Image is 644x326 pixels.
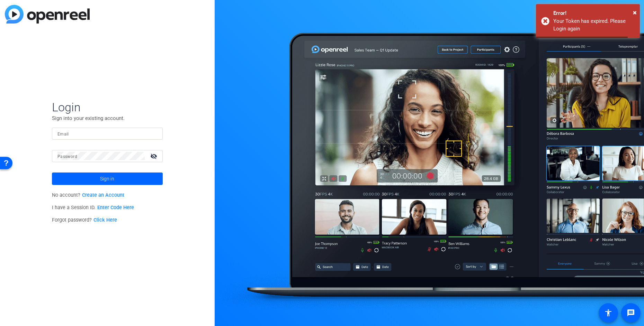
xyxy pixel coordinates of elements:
[52,100,163,114] span: Login
[52,205,134,211] span: I have a Session ID.
[52,173,163,185] button: Sign in
[633,7,637,18] button: Close
[93,217,117,223] a: Click Here
[52,192,124,198] span: No account?
[100,170,114,187] span: Sign in
[553,17,635,33] div: Your Token has expired. Please Login again
[5,5,90,24] img: blue-gradient.svg
[633,8,637,17] span: ×
[82,192,124,198] a: Create an Account
[57,154,77,159] mat-label: Password
[52,114,163,122] p: Sign into your existing account.
[553,9,635,17] div: Error!
[604,309,612,317] mat-icon: accessibility
[627,309,635,317] mat-icon: message
[57,129,157,138] input: Enter Email Address
[146,151,163,161] mat-icon: visibility_off
[57,132,69,137] mat-label: Email
[52,217,117,223] span: Forgot password?
[97,205,134,211] a: Enter Code Here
